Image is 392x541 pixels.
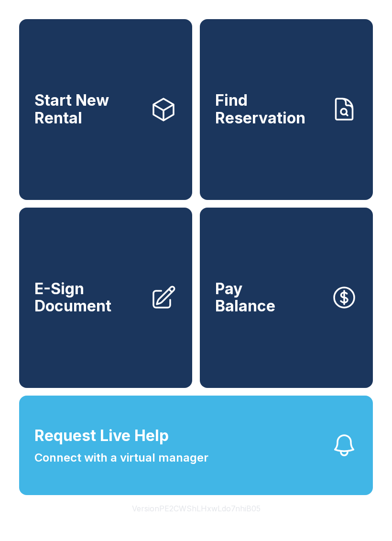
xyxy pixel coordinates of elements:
span: Connect with a virtual manager [34,449,208,466]
span: Start New Rental [34,92,142,127]
button: VersionPE2CWShLHxwLdo7nhiB05 [124,495,268,522]
span: E-Sign Document [34,280,142,315]
a: Find Reservation [200,19,373,200]
span: Find Reservation [215,92,323,127]
span: Request Live Help [34,424,169,447]
a: E-Sign Document [19,208,192,388]
span: Pay Balance [215,280,275,315]
button: Request Live HelpConnect with a virtual manager [19,396,373,495]
a: PayBalance [200,208,373,388]
a: Start New Rental [19,19,192,200]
